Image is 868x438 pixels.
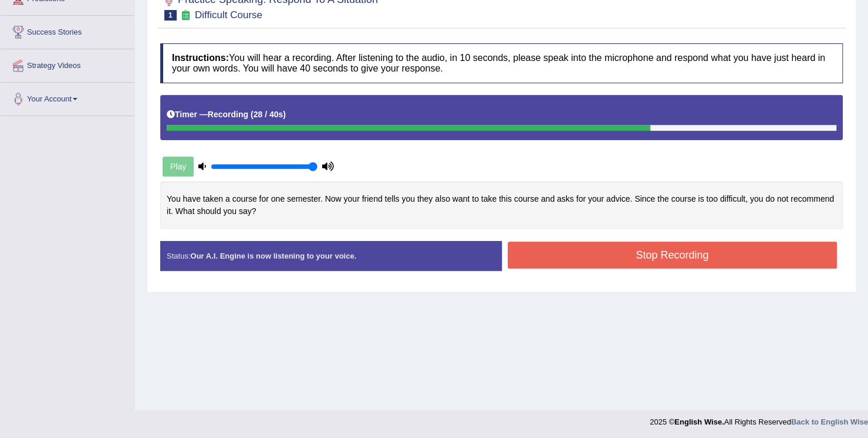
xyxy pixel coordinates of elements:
[251,110,254,119] b: (
[508,242,837,269] button: Stop Recording
[674,417,724,426] strong: English Wise.
[167,110,286,119] h5: Timer —
[1,16,134,45] a: Success Stories
[650,410,868,427] div: 2025 © All Rights Reserved
[160,43,843,83] h4: You will hear a recording. After listening to the audio, in 10 seconds, please speak into the mic...
[180,10,192,21] small: Exam occurring question
[164,10,177,21] span: 1
[283,110,286,119] b: )
[1,83,134,112] a: Your Account
[172,53,229,63] b: Instructions:
[208,110,248,119] b: Recording
[254,110,283,119] b: 28 / 40s
[195,9,262,21] small: Difficult Course
[1,49,134,79] a: Strategy Videos
[791,417,868,426] a: Back to English Wise
[160,181,843,229] div: You have taken a course for one semester. Now your friend tells you they also want to take this c...
[190,252,356,260] strong: Our A.I. Engine is now listening to your voice.
[160,241,502,271] div: Status:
